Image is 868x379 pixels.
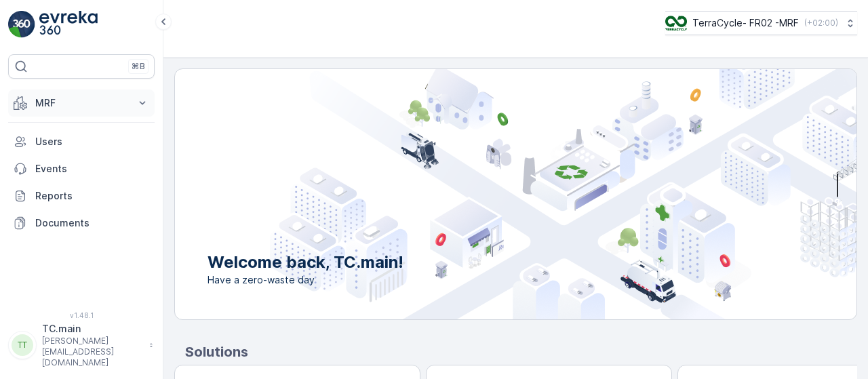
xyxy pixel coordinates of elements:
[35,162,149,176] p: Events
[35,189,149,203] p: Reports
[8,182,155,210] a: Reports
[8,322,155,368] button: TTTC.main[PERSON_NAME][EMAIL_ADDRESS][DOMAIN_NAME]
[8,128,155,155] a: Users
[185,342,857,362] p: Solutions
[42,322,142,336] p: TC.main
[35,216,149,230] p: Documents
[12,334,33,356] div: TT
[665,16,687,31] img: terracycle.png
[8,11,35,38] img: logo
[270,69,856,319] img: city illustration
[42,336,142,368] p: [PERSON_NAME][EMAIL_ADDRESS][DOMAIN_NAME]
[35,96,127,110] p: MRF
[132,61,145,72] p: ⌘B
[665,11,857,35] button: TerraCycle- FR02 -MRF(+02:00)
[8,89,155,117] button: MRF
[8,210,155,237] a: Documents
[8,311,155,319] span: v 1.48.1
[208,273,403,287] span: Have a zero-waste day
[39,11,98,38] img: logo_light-DOdMpM7g.png
[692,16,799,30] p: TerraCycle- FR02 -MRF
[804,18,838,28] p: ( +02:00 )
[8,155,155,182] a: Events
[35,135,149,148] p: Users
[208,252,403,273] p: Welcome back, TC.main!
